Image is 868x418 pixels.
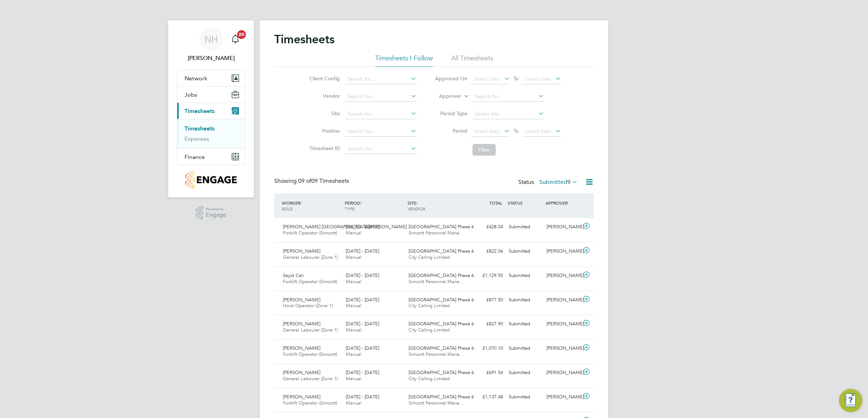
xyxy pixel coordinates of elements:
[204,35,218,44] span: NH
[409,272,474,278] span: [GEOGRAPHIC_DATA] Phase 6
[472,92,544,102] input: Search for...
[468,367,506,379] div: £691.54
[468,245,506,257] div: £822.06
[506,294,544,306] div: Submitted
[283,351,337,357] span: Forklift Operator (Simcott)
[300,200,302,206] span: /
[283,302,333,309] span: Hoist Operator (Zone 1)
[345,126,417,137] input: Search for...
[184,135,209,142] a: Expenses
[283,321,320,327] span: [PERSON_NAME]
[839,389,862,412] button: Engage Resource Center
[307,93,340,99] label: Vendor
[184,75,207,82] span: Network
[184,153,205,160] span: Finance
[506,270,544,282] div: Submitted
[489,200,502,206] span: TOTAL
[544,270,581,282] div: [PERSON_NAME]
[409,327,450,333] span: City Calling Limited
[346,230,361,236] span: Manual
[346,400,361,406] span: Manual
[375,54,433,67] li: Timesheets I Follow
[472,109,544,119] input: Select one
[544,391,581,403] div: [PERSON_NAME]
[184,125,215,132] a: Timesheets
[511,74,521,83] span: To
[435,75,467,82] label: Approved On
[283,278,337,285] span: Forklift Operator (Simcott)
[345,206,355,212] span: TYPE
[468,391,506,403] div: £1,137.48
[206,206,226,212] span: Powered by
[506,367,544,379] div: Submitted
[518,177,579,188] div: Status
[409,345,474,351] span: [GEOGRAPHIC_DATA] Phase 6
[307,110,340,117] label: Site
[506,221,544,233] div: Submitted
[539,178,578,186] label: Submitted
[298,177,349,185] span: 09 Timesheets
[283,254,338,260] span: General Labourer (Zone 1)
[237,30,246,39] span: 20
[346,375,361,382] span: Manual
[468,342,506,354] div: £1,070.10
[274,177,350,185] div: Showing
[346,302,361,309] span: Manual
[409,248,474,254] span: [GEOGRAPHIC_DATA] Phase 6
[416,200,418,206] span: /
[274,32,334,47] h2: Timesheets
[409,278,464,285] span: Simcott Personnel Mana…
[435,110,467,117] label: Period Type
[168,20,254,197] nav: Main navigation
[409,224,474,230] span: [GEOGRAPHIC_DATA] Phase 6
[345,74,417,84] input: Search for...
[346,394,379,400] span: [DATE] - [DATE]
[506,196,544,209] div: STATUS
[283,345,320,351] span: [PERSON_NAME]
[525,76,551,82] span: Select date
[307,128,340,134] label: Position
[474,76,500,82] span: Select date
[177,103,245,119] button: Timesheets
[346,321,379,327] span: [DATE] - [DATE]
[435,128,467,134] label: Period
[177,54,245,63] span: Nikki Hobden
[346,369,379,375] span: [DATE] - [DATE]
[282,206,293,212] span: ROLE
[506,342,544,354] div: Submitted
[343,196,406,215] div: PERIOD
[283,297,320,303] span: [PERSON_NAME]
[346,224,379,230] span: [DATE] - [DATE]
[407,206,425,212] span: VENDOR
[283,230,337,236] span: Forklift Operator (Simcott)
[177,149,245,165] button: Finance
[474,128,500,134] span: Select date
[506,391,544,403] div: Submitted
[177,87,245,103] button: Jobs
[468,294,506,306] div: £877.50
[206,212,226,218] span: Engage
[511,126,521,136] span: To
[346,345,379,351] span: [DATE] - [DATE]
[506,245,544,257] div: Submitted
[307,75,340,82] label: Client Config
[429,93,461,100] label: Approver
[409,394,474,400] span: [GEOGRAPHIC_DATA] Phase 6
[177,70,245,86] button: Network
[345,144,417,154] input: Search for...
[283,327,338,333] span: General Labourer (Zone 1)
[544,342,581,354] div: [PERSON_NAME]
[409,400,464,406] span: Simcott Personnel Mana…
[283,375,338,382] span: General Labourer (Zone 1)
[228,28,243,51] a: 20
[184,108,215,114] span: Timesheets
[544,294,581,306] div: [PERSON_NAME]
[280,196,343,215] div: WORKER
[409,375,450,382] span: City Calling Limited
[177,119,245,148] div: Timesheets
[345,109,417,119] input: Search for...
[468,221,506,233] div: £428.04
[283,394,320,400] span: [PERSON_NAME]
[360,200,362,206] span: /
[544,367,581,379] div: [PERSON_NAME]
